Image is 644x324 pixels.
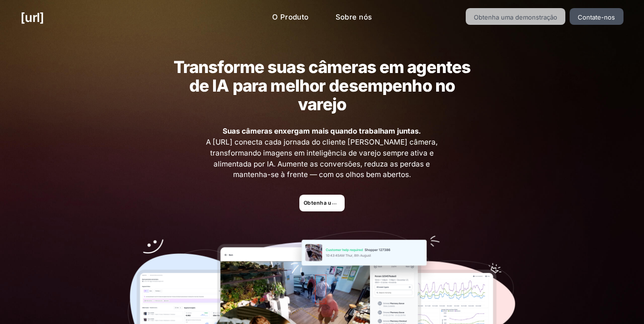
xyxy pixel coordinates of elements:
font: Sobre nós [336,12,372,21]
font: Obtenha uma demonstração [304,199,380,206]
font: Obtenha uma demonstração [474,13,557,21]
font: O Produto [272,12,309,21]
a: [URL] [20,8,44,27]
font: Contate-nos [578,13,615,21]
font: [URL] [20,10,44,25]
a: Obtenha uma demonstração [299,195,345,211]
a: O Produto [265,8,317,27]
a: Contate-nos [570,8,624,25]
font: A [URL] conecta cada jornada do cliente [PERSON_NAME] câmera, transformando imagens em inteligênc... [206,137,438,179]
a: Obtenha uma demonstração [466,8,566,25]
a: Sobre nós [328,8,380,27]
font: Suas câmeras enxergam mais quando trabalham juntas. [223,126,421,136]
font: Transforme suas câmeras em agentes de IA para melhor desempenho no varejo [174,57,471,114]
